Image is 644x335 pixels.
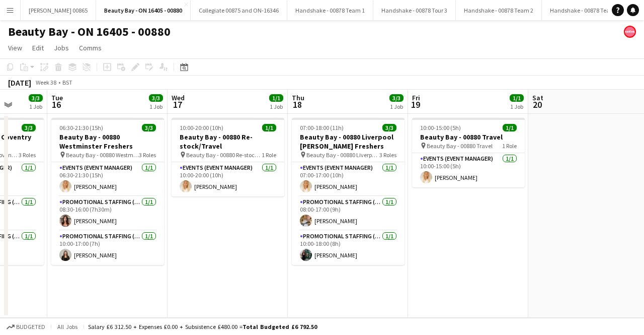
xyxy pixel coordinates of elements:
span: Jobs [54,43,69,52]
button: Beauty Bay - ON 16405 - 00880 [96,1,191,20]
div: Salary £6 312.50 + Expenses £0.00 + Subsistence £480.00 = [88,323,317,330]
button: Handshake - 00878 Team 4 [542,1,628,20]
span: Edit [32,43,44,52]
a: Comms [75,41,106,54]
div: [DATE] [8,78,31,88]
a: Jobs [50,41,73,54]
button: Handshake - 00878 Tour 3 [373,1,456,20]
button: Budgeted [5,321,47,332]
span: Budgeted [16,323,45,330]
app-user-avatar: native Staffing [624,26,636,38]
h1: Beauty Bay - ON 16405 - 00880 [8,24,171,39]
button: Handshake - 00878 Team 2 [456,1,542,20]
div: BST [62,79,72,86]
button: [PERSON_NAME] 00865 [21,1,96,20]
a: View [4,41,26,54]
a: Edit [28,41,48,54]
span: Total Budgeted £6 792.50 [243,323,317,330]
button: Collegiate 00875 and ON-16346 [191,1,287,20]
span: View [8,43,22,52]
span: Comms [79,43,102,52]
span: All jobs [55,323,79,330]
button: Handshake - 00878 Team 1 [287,1,373,20]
